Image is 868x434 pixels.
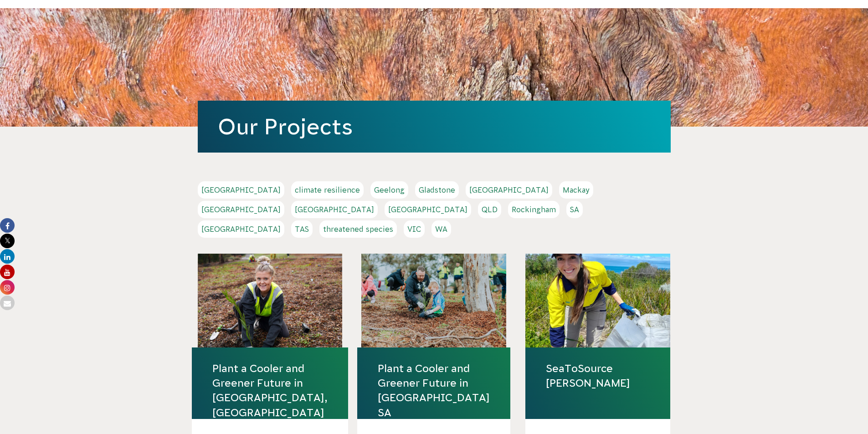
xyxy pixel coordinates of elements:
[291,220,313,238] a: TAS
[546,361,650,390] a: SeaToSource [PERSON_NAME]
[198,220,284,238] a: [GEOGRAPHIC_DATA]
[218,114,353,139] a: Our Projects
[378,361,490,420] a: Plant a Cooler and Greener Future in [GEOGRAPHIC_DATA] SA
[198,181,284,199] a: [GEOGRAPHIC_DATA]
[559,181,593,199] a: Mackay
[370,181,408,199] a: Geelong
[404,220,425,238] a: VIC
[291,201,378,218] a: [GEOGRAPHIC_DATA]
[198,201,284,218] a: [GEOGRAPHIC_DATA]
[431,220,451,238] a: WA
[385,201,471,218] a: [GEOGRAPHIC_DATA]
[212,361,328,420] a: Plant a Cooler and Greener Future in [GEOGRAPHIC_DATA], [GEOGRAPHIC_DATA]
[508,201,560,218] a: Rockingham
[466,181,552,199] a: [GEOGRAPHIC_DATA]
[566,201,583,218] a: SA
[415,181,459,199] a: Gladstone
[478,201,501,218] a: QLD
[291,181,364,199] a: climate resilience
[319,220,397,238] a: threatened species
